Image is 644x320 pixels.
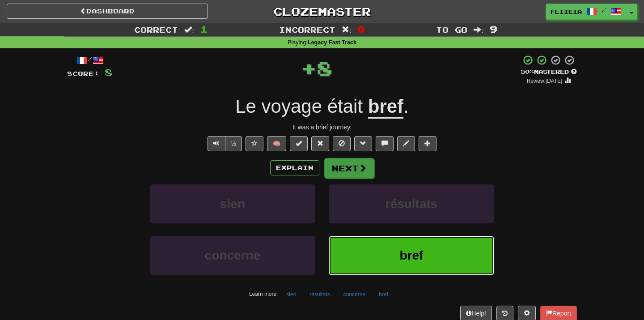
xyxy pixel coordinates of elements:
span: : [474,26,483,34]
span: Le [235,96,256,117]
button: Reset to 0% Mastered (alt+r) [311,136,329,151]
span: concerne [205,248,261,262]
button: Ignore sentence (alt+i) [333,136,351,151]
span: 8 [317,57,332,79]
button: résultats [305,288,335,301]
a: Clozemaster [221,4,423,19]
span: sien [220,197,245,211]
a: fliieia / [546,4,626,20]
a: Dashboard [7,4,208,19]
button: concerne [150,236,315,275]
span: Incorrect [279,25,335,34]
span: Correct [134,25,178,34]
span: To go [436,25,467,34]
span: 0 [357,24,365,34]
button: résultats [329,184,494,223]
span: : [184,26,194,34]
span: / [602,7,606,13]
span: voyage [262,96,322,117]
span: 1 [200,24,208,34]
button: Next [324,158,374,179]
span: bref [400,248,424,262]
span: + [301,55,317,81]
button: Discuss sentence (alt+u) [376,136,394,151]
button: Add to collection (alt+a) [419,136,436,151]
button: Set this sentence to 100% Mastered (alt+m) [290,136,308,151]
strong: Legacy Fast Track [308,39,356,46]
span: . [403,96,409,117]
button: 🧠 [267,136,286,151]
span: Score: [67,70,99,77]
span: résultats [386,197,438,211]
span: fliieia [551,8,582,16]
button: Edit sentence (alt+d) [397,136,415,151]
span: était [327,96,363,117]
button: bref [374,288,393,301]
div: / [67,55,112,66]
button: ½ [225,136,242,151]
div: It was a brief journey. [67,123,577,132]
span: : [342,26,352,34]
small: Learn more: [249,291,278,297]
button: Explain [270,160,319,175]
span: 50 % [521,68,534,75]
button: bref [329,236,494,275]
div: Mastered [521,68,577,76]
button: Play sentence audio (ctl+space) [208,136,225,151]
button: sien [281,288,301,301]
div: Text-to-speech controls [206,136,242,151]
button: Grammar (alt+g) [354,136,372,151]
u: bref [368,96,403,119]
span: 9 [490,24,497,34]
button: Favorite sentence (alt+f) [246,136,263,151]
button: sien [150,184,315,223]
small: Review: [DATE] [527,78,563,84]
span: 8 [105,67,112,78]
button: concerne [339,288,370,301]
